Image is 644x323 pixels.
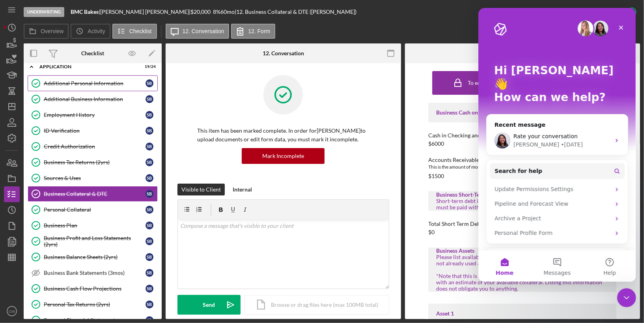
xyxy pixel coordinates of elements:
[231,24,275,39] button: 12. Form
[44,254,146,260] div: Business Balance Sheets (2yrs)
[28,202,158,218] a: Personal CollateralSB
[24,24,69,39] button: Overview
[28,107,158,123] a: Employment HistorySB
[183,28,224,34] label: 12. Conversation
[41,28,63,34] label: Overview
[220,9,235,15] div: 60 mo
[28,297,158,312] a: Personal Tax Returns (2yrs)SB
[428,229,435,235] div: $0
[146,143,153,150] div: S B
[28,123,158,139] a: ID VerificationSB
[44,285,146,292] div: Business Cash Flow Projections
[146,237,153,245] div: S B
[436,248,609,254] div: Business Assets
[242,148,325,164] button: Mark Incomplete
[44,270,146,276] div: Business Bank Statements (3mos)
[28,265,158,281] a: Business Bank Statements (3mos)SB
[28,91,158,107] a: Additional Business InformationSB
[44,159,146,165] div: Business Tax Returns (2yrs)
[129,28,152,34] label: Checklist
[71,8,99,15] b: BMC Bakes
[436,192,609,198] div: Business Short-Term Debt
[213,9,220,15] div: 8 %
[24,7,64,17] div: Underwriting
[468,80,597,86] div: To edit this form you must mark this item incomplete
[44,80,146,86] div: Additional Personal Information
[81,50,104,56] div: Checklist
[28,233,158,249] a: Business Profit and Loss Statements (2yrs)SB
[28,186,158,202] a: Business Collateral & DTESB
[44,207,146,213] div: Personal Collateral
[28,218,158,233] a: Business PlanSB
[146,127,153,135] div: S B
[263,50,304,56] div: 12. Conversation
[28,154,158,170] a: Business Tax Returns (2yrs)SB
[112,24,157,39] button: Checklist
[44,96,146,102] div: Additional Business Information
[146,111,153,119] div: S B
[146,190,153,198] div: S B
[436,254,609,292] div: Please list available assets below. Available assets are those that are not already used as colla...
[88,28,105,34] label: Activity
[181,184,221,195] div: Visible to Client
[146,269,153,277] div: S B
[478,8,636,282] iframe: Intercom live chat
[177,184,225,195] button: Visible to Client
[229,184,256,195] button: Internal
[146,79,153,87] div: S B
[4,303,20,319] button: CW
[428,157,616,163] div: Accounts Receivable
[233,184,252,195] div: Internal
[203,295,215,315] div: Send
[428,132,616,139] div: Cash in Checking and Savings
[190,8,211,15] span: $20,000
[146,285,153,293] div: S B
[197,126,370,144] p: This item has been marked complete. In order for [PERSON_NAME] to upload documents or edit form d...
[44,175,146,181] div: Sources & Uses
[28,170,158,186] a: Sources & UsesSB
[44,128,146,134] div: ID Verification
[436,198,609,210] div: Short-term debt is any expense that your business currently owes that must be paid within the nex...
[28,139,158,154] a: Credit AuthorizationSB
[146,253,153,261] div: S B
[44,235,146,248] div: Business Profit and Loss Statements (2yrs)
[599,4,622,20] div: Complete
[146,222,153,229] div: S B
[262,148,304,164] div: Mark Incomplete
[436,109,609,116] div: Business Cash on Hand
[44,301,146,308] div: Personal Tax Returns (2yrs)
[248,28,270,34] label: 12. Form
[28,75,158,91] a: Additional Personal InformationSB
[235,9,357,15] div: | 12. Business Collateral & DTE ([PERSON_NAME])
[44,222,146,229] div: Business Plan
[142,64,156,69] div: 19 / 24
[146,95,153,103] div: S B
[44,112,146,118] div: Employment History
[428,173,444,179] div: $1500
[617,288,636,307] iframe: Intercom live chat
[44,191,146,197] div: Business Collateral & DTE
[71,24,110,39] button: Activity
